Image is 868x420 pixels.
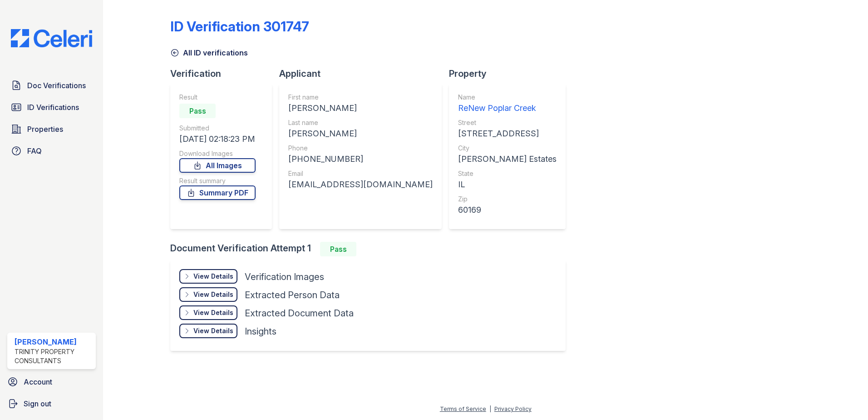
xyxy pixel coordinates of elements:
[7,98,96,116] a: ID Verifications
[288,153,433,165] div: [PHONE_NUMBER]
[458,204,557,216] div: 60169
[27,145,42,156] span: FAQ
[179,104,216,118] div: Pass
[193,326,233,335] div: View Details
[15,347,92,365] div: Trinity Property Consultants
[7,142,96,160] a: FAQ
[288,127,433,140] div: [PERSON_NAME]
[7,120,96,138] a: Properties
[440,405,486,412] a: Terms of Service
[458,93,557,115] a: Name ReNew Poplar Creek
[179,149,256,158] div: Download Images
[7,76,96,95] a: Doc Verifications
[170,47,248,58] a: All ID verifications
[27,124,63,135] span: Properties
[179,124,256,133] div: Submitted
[458,118,557,127] div: Street
[288,118,433,127] div: Last name
[193,272,233,281] div: View Details
[288,93,433,102] div: First name
[179,133,256,145] div: [DATE] 02:18:23 PM
[288,169,433,178] div: Email
[24,376,52,387] span: Account
[179,93,256,102] div: Result
[179,158,256,173] a: All Images
[458,93,557,102] div: Name
[449,67,573,80] div: Property
[245,270,324,283] div: Verification Images
[27,102,79,113] span: ID Verifications
[288,144,433,153] div: Phone
[458,195,557,204] div: Zip
[4,373,99,391] a: Account
[4,29,99,47] img: CE_Logo_Blue-a8612792a0a2168367f1c8372b55b34899dd931a85d93a1a3d3e32e68fde9ad4.png
[170,67,279,80] div: Verification
[279,67,449,80] div: Applicant
[245,325,276,338] div: Insights
[489,405,491,412] div: |
[179,185,256,200] a: Summary PDF
[458,153,557,165] div: [PERSON_NAME] Estates
[179,176,256,185] div: Result summary
[27,80,86,91] span: Doc Verifications
[4,395,99,413] a: Sign out
[193,308,233,317] div: View Details
[458,178,557,191] div: IL
[15,336,92,347] div: [PERSON_NAME]
[288,178,433,191] div: [EMAIL_ADDRESS][DOMAIN_NAME]
[458,127,557,140] div: [STREET_ADDRESS]
[458,102,557,115] div: ReNew Poplar Creek
[170,242,573,256] div: Document Verification Attempt 1
[320,242,356,256] div: Pass
[170,18,309,35] div: ID Verification 301747
[193,290,233,299] div: View Details
[458,169,557,178] div: State
[24,398,51,409] span: Sign out
[288,102,433,115] div: [PERSON_NAME]
[245,289,340,301] div: Extracted Person Data
[245,307,354,320] div: Extracted Document Data
[458,144,557,153] div: City
[494,405,532,412] a: Privacy Policy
